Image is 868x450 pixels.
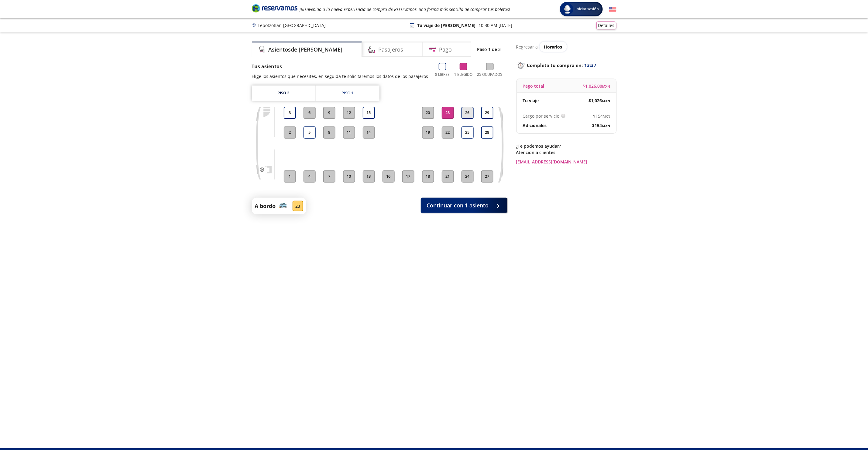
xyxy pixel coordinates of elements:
[585,62,597,69] span: 13:37
[363,107,375,119] button: 15
[343,107,355,119] button: 12
[293,201,303,211] div: 23
[323,126,335,139] button: 8
[379,45,403,54] h4: Pasajeros
[284,126,296,139] button: 2
[304,107,316,119] button: 6
[343,170,355,183] button: 10
[427,201,489,210] span: Continuar con 1 asiento
[255,202,276,210] p: A bordo
[439,45,452,54] h4: Pago
[442,170,454,183] button: 21
[477,72,503,77] p: 25 Ocupados
[461,126,474,139] button: 25
[596,22,616,29] button: Detalles
[481,107,493,119] button: 29
[516,149,616,156] p: Atención a clientes
[481,126,493,139] button: 28
[593,113,610,119] span: $ 154
[252,86,315,101] a: Piso 2
[523,122,547,129] p: Adicionales
[323,170,335,183] button: 7
[383,170,395,183] button: 16
[523,113,560,119] p: Cargo por servicio
[602,84,610,89] small: MXN
[461,170,474,183] button: 24
[583,83,610,89] span: $ 1,026.00
[442,107,454,119] button: 23
[602,123,610,128] small: MXN
[516,61,616,69] p: Completa tu compra en :
[258,22,326,29] p: Tepotzotlán - [GEOGRAPHIC_DATA]
[422,107,434,119] button: 20
[592,122,610,129] span: $ 154
[304,170,316,183] button: 4
[455,72,473,77] p: 1 Elegido
[269,45,343,54] h4: Asientos de [PERSON_NAME]
[421,198,507,213] button: Continuar con 1 asiento
[479,22,513,29] p: 10:30 AM [DATE]
[417,22,476,29] p: Tu viaje de [PERSON_NAME]
[363,170,375,183] button: 13
[363,126,375,139] button: 14
[481,170,493,183] button: 27
[304,126,316,139] button: 5
[284,170,296,183] button: 1
[516,159,616,165] a: [EMAIL_ADDRESS][DOMAIN_NAME]
[402,170,414,183] button: 17
[544,44,562,50] span: Horarios
[343,126,355,139] button: 11
[589,97,610,104] span: $ 1,026
[252,4,297,13] i: Brand Logo
[573,6,602,12] span: Iniciar sesión
[422,126,434,139] button: 19
[323,107,335,119] button: 9
[516,42,616,52] div: Regresar a ver horarios
[609,5,616,13] button: English
[422,170,434,183] button: 18
[461,107,474,119] button: 26
[252,73,428,79] p: Elige los asientos que necesites, en seguida te solicitaremos los datos de los pasajeros
[477,46,501,52] p: Paso 1 de 3
[252,63,428,70] p: Tus asientos
[341,90,353,96] div: Piso 1
[442,126,454,139] button: 22
[523,83,544,89] p: Pago total
[516,44,538,50] p: Regresar a
[603,114,610,119] small: MXN
[316,86,379,101] a: Piso 1
[300,6,510,12] em: ¡Bienvenido a la nueva experiencia de compra de Reservamos, una forma más sencilla de comprar tus...
[602,99,610,103] small: MXN
[252,4,297,15] a: Brand Logo
[523,97,539,104] p: Tu viaje
[284,107,296,119] button: 3
[516,143,616,149] p: ¿Te podemos ayudar?
[435,72,450,77] p: 8 Libres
